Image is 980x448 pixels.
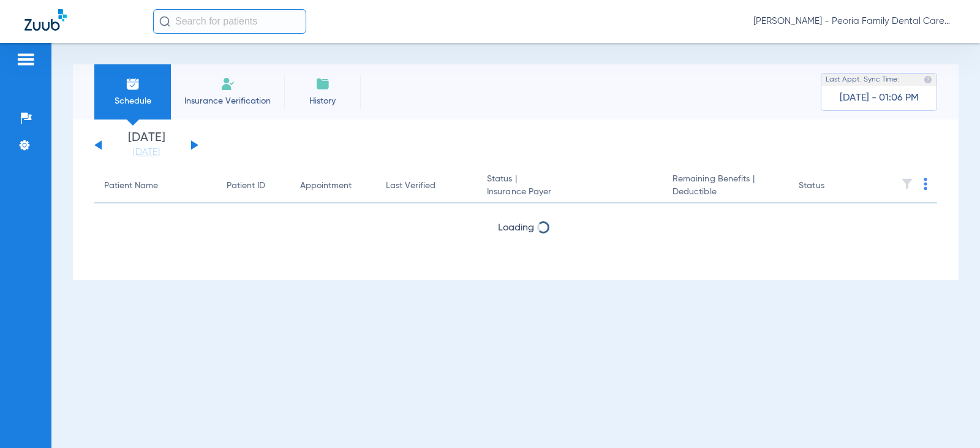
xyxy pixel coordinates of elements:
span: Loading [498,223,534,233]
div: Last Verified [386,180,435,192]
input: Search for patients [153,9,306,34]
img: last sync help info [924,75,932,84]
span: Schedule [104,95,162,107]
a: [DATE] [110,146,183,159]
span: Insurance Payer [487,186,653,199]
img: Manual Insurance Verification [221,77,235,91]
div: Patient Name [104,180,158,192]
div: Patient ID [227,180,281,192]
span: Last Appt. Sync Time: [826,74,899,86]
span: [PERSON_NAME] - Peoria Family Dental Care [753,15,956,28]
div: Last Verified [386,180,467,192]
img: Zuub Logo [24,9,67,31]
div: Patient ID [227,180,265,192]
span: Deductible [673,186,779,199]
span: Insurance Verification [180,95,275,107]
img: Schedule [126,77,140,91]
div: Patient Name [104,180,207,192]
span: [DATE] - 01:06 PM [840,92,919,104]
th: Status [789,169,872,203]
img: group-dot-blue.svg [924,178,927,190]
img: filter.svg [901,178,913,190]
th: Remaining Benefits | [663,169,789,203]
div: Appointment [300,180,366,192]
th: Status | [477,169,663,203]
img: hamburger-icon [16,52,36,67]
img: History [315,77,330,91]
li: [DATE] [110,132,183,159]
span: History [293,95,352,107]
img: Search Icon [159,16,170,27]
div: Appointment [300,180,352,192]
